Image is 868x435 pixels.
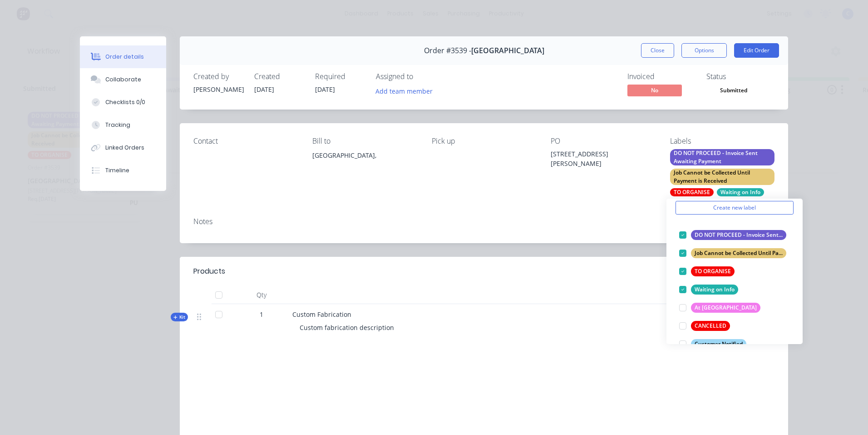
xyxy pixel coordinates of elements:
[193,217,774,226] div: Notes
[691,230,786,240] div: DO NOT PROCEED - Invoice Sent Awaiting Payment
[105,53,144,61] div: Order details
[676,320,734,332] button: CANCELLED
[717,188,764,196] div: Waiting on Info
[312,149,417,162] div: [GEOGRAPHIC_DATA],
[670,137,774,145] div: Labels
[706,85,761,98] button: Submitted
[691,285,738,295] div: Waiting on Info
[376,72,467,81] div: Assigned to
[627,72,695,81] div: Invoiced
[312,149,417,178] div: [GEOGRAPHIC_DATA],
[80,45,166,68] button: Order details
[234,286,289,304] div: Qty
[193,266,225,277] div: Products
[80,114,166,136] button: Tracking
[315,85,335,94] span: [DATE]
[676,247,790,260] button: Job Cannot be Collected Until Payment is Received
[641,43,674,58] button: Close
[691,303,760,313] div: At [GEOGRAPHIC_DATA]
[670,149,774,165] div: DO NOT PROCEED - Invoice Sent Awaiting Payment
[371,85,438,97] button: Add team member
[551,149,655,168] div: [STREET_ADDRESS][PERSON_NAME]
[551,137,655,145] div: PO
[173,314,185,320] span: Kit
[676,338,750,350] button: Customer Notified
[292,310,351,319] span: Custom Fabrication
[260,310,263,319] span: 1
[193,137,298,145] div: Contact
[80,91,166,114] button: Checklists 0/0
[676,229,790,241] button: DO NOT PROCEED - Invoice Sent Awaiting Payment
[80,136,166,159] button: Linked Orders
[300,323,394,332] span: Custom fabrication description
[706,85,761,96] span: Submitted
[254,85,274,94] span: [DATE]
[315,72,365,81] div: Required
[691,248,786,258] div: Job Cannot be Collected Until Payment is Received
[171,313,188,321] div: Kit
[691,339,746,349] div: Customer Notified
[676,283,742,296] button: Waiting on Info
[193,85,243,94] div: [PERSON_NAME]
[670,169,774,185] div: Job Cannot be Collected Until Payment is Received
[670,188,714,196] div: TO ORGANISE
[193,72,243,81] div: Created by
[254,72,304,81] div: Created
[681,43,727,58] button: Options
[376,85,438,97] button: Add team member
[676,265,738,278] button: TO ORGANISE
[706,72,774,81] div: Status
[105,121,130,129] div: Tracking
[312,137,417,145] div: Bill to
[691,266,735,276] div: TO ORGANISE
[691,321,730,331] div: CANCELLED
[432,137,536,145] div: Pick up
[105,166,129,175] div: Timeline
[105,75,141,84] div: Collaborate
[676,201,794,215] button: Create new label
[627,85,682,96] span: No
[105,98,145,106] div: Checklists 0/0
[424,46,471,55] span: Order #3539 -
[80,159,166,182] button: Timeline
[105,144,144,152] div: Linked Orders
[471,46,544,55] span: [GEOGRAPHIC_DATA]
[734,43,779,58] button: Edit Order
[80,68,166,91] button: Collaborate
[676,301,764,314] button: At [GEOGRAPHIC_DATA]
